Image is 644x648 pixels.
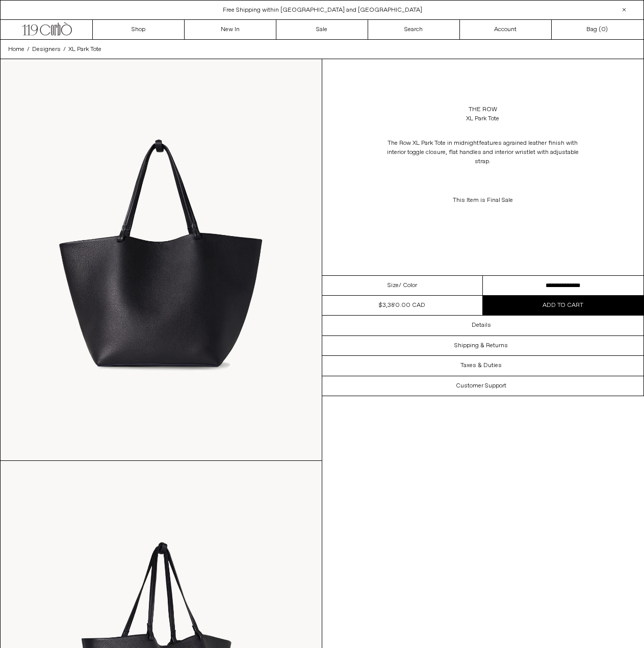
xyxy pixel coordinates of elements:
a: New In [185,20,276,39]
a: XL Park Tote [68,45,101,54]
a: Account [460,20,552,39]
span: Designers [32,45,61,54]
span: / [27,45,30,54]
span: 0 [601,25,605,34]
a: Search [368,20,460,39]
h3: Customer Support [456,382,506,390]
a: The Row [469,105,497,114]
div: XL Park Tote [466,114,499,123]
span: Add to cart [543,301,583,309]
h3: Details [472,322,491,329]
span: This Item is Final Sale [453,196,513,204]
img: XLtotemidnight1_1800x1800.jpg [1,59,322,460]
a: Free Shipping within [GEOGRAPHIC_DATA] and [GEOGRAPHIC_DATA] [223,6,422,14]
a: Bag () [552,20,643,39]
button: Add to cart [483,296,643,315]
span: Home [8,45,24,54]
h3: Taxes & Duties [460,362,502,369]
span: features a [479,139,506,147]
span: Size [388,281,399,290]
span: grained leather finish with interior toggle closure, flat handles and interior wristlet with adju... [387,139,579,166]
a: Shop [93,20,185,39]
a: Home [8,45,24,54]
a: Sale [276,20,368,39]
span: / Color [399,281,417,290]
a: Designers [32,45,61,54]
span: ) [601,25,608,34]
span: / [63,45,66,54]
span: XL Park Tote [68,45,101,54]
div: $3,380.00 CAD [379,301,425,310]
h3: Shipping & Returns [454,342,508,349]
span: The Row XL Park Tote in midnight [388,139,479,147]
